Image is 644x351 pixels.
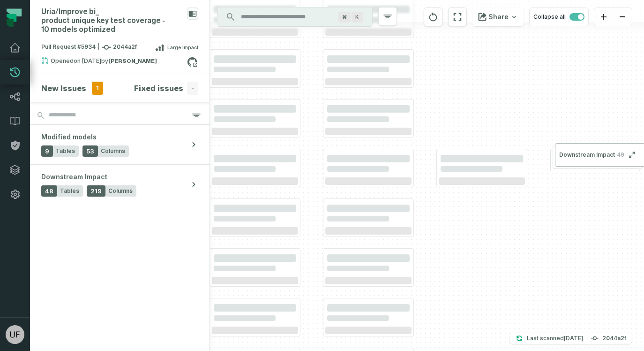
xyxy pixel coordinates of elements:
button: Last scanned[DATE] 2:17:07 PM2044a2f [510,333,632,344]
span: Columns [108,187,133,195]
span: Press ⌘ + K to focus the search bar [338,12,351,23]
button: Downstream Impact48Tables219Columns [30,165,210,204]
a: View on github [186,56,198,68]
img: avatar of ufridman [6,325,24,344]
span: 219 [87,185,105,197]
span: 1 [92,82,103,95]
button: Share [472,8,524,26]
span: Modified models [41,132,97,142]
h4: New Issues [41,83,86,94]
span: 48 [41,185,57,197]
strong: Uria Fridman (UriaFridman) [108,58,157,64]
span: 49 [615,151,624,159]
div: Uria/Improve bi_product unique key test coverage - 10 models optimized [41,8,183,34]
span: Columns [101,147,125,155]
button: zoom out [613,8,632,26]
span: 9 [41,145,53,157]
button: Collapse all [529,8,589,26]
h4: Fixed issues [134,83,183,94]
relative-time: Jul 23, 2025, 5:33 PM GMT+3 [74,57,101,64]
h4: 2044a2f [602,336,626,341]
span: Large Impact [167,44,198,51]
div: Opened by [41,57,187,68]
button: zoom in [594,8,613,26]
p: Last scanned [527,334,583,343]
span: 53 [82,145,98,157]
button: New Issues1Fixed issues- [41,82,198,95]
span: Tables [56,147,75,155]
button: Modified models9Tables53Columns [30,125,210,164]
span: Downstream Impact [559,151,615,159]
span: Downstream Impact [41,172,107,182]
span: Pull Request #5934 2044a2f [41,43,137,52]
span: Press ⌘ + K to focus the search bar [352,12,363,23]
relative-time: Aug 13, 2025, 2:17 PM GMT+3 [564,335,583,342]
span: - [187,82,198,95]
span: Tables [60,187,79,195]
